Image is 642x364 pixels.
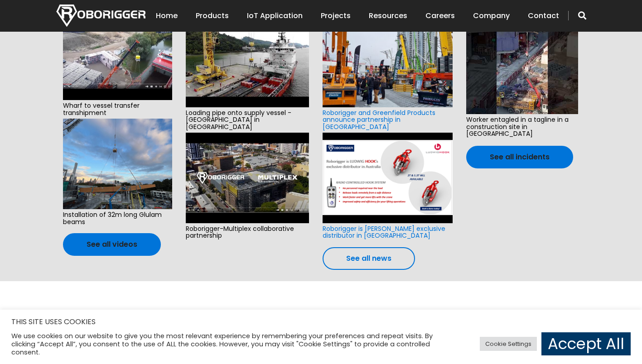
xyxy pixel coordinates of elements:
[480,337,537,351] a: Cookie Settings
[247,2,303,30] a: IoT Application
[186,17,309,107] img: hqdefault.jpg
[528,2,559,30] a: Contact
[63,119,172,209] img: e6f0d910-cd76-44a6-a92d-b5ff0f84c0aa-2.jpg
[63,10,172,100] img: hqdefault.jpg
[323,108,435,131] a: Roborigger and Greenfield Products announce partnership in [GEOGRAPHIC_DATA]
[425,2,455,30] a: Careers
[63,209,172,228] span: Installation of 32m long Glulam beams
[186,107,309,133] span: Loading pipe onto supply vessel - [GEOGRAPHIC_DATA] in [GEOGRAPHIC_DATA]
[63,100,172,119] span: Wharf to vessel transfer transhipment
[323,224,445,240] a: Roborigger is [PERSON_NAME] exclusive distributor in [GEOGRAPHIC_DATA]
[56,5,145,27] img: Nortech
[466,114,578,139] span: Worker entagled in a tagline in a construction site in [GEOGRAPHIC_DATA]
[63,233,161,256] a: See all videos
[541,332,631,355] a: Accept All
[323,247,415,270] a: See all news
[196,2,229,30] a: Products
[466,146,573,168] a: See all incidents
[11,332,445,356] div: We use cookies on our website to give you the most relevant experience by remembering your prefer...
[466,24,578,114] img: hqdefault.jpg
[369,2,407,30] a: Resources
[186,133,309,223] img: hqdefault.jpg
[11,316,631,328] h5: THIS SITE USES COOKIES
[186,223,309,242] span: Roborigger-Multiplex collaborative partnership
[473,2,510,30] a: Company
[156,2,178,30] a: Home
[321,2,351,30] a: Projects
